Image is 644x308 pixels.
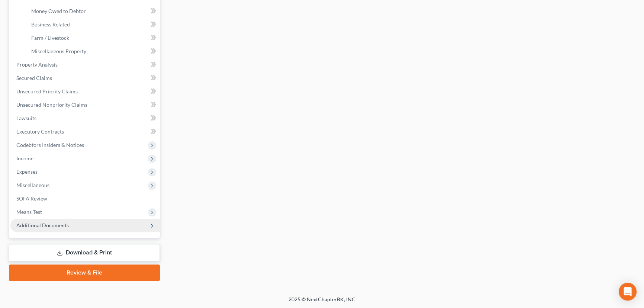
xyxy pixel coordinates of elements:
div: Open Intercom Messenger [619,283,637,301]
span: Codebtors Insiders & Notices [16,142,84,148]
span: Means Test [16,209,42,215]
a: Miscellaneous Property [25,45,160,58]
span: Farm / Livestock [31,35,69,41]
a: Executory Contracts [10,125,160,138]
span: Miscellaneous [16,182,49,188]
span: SOFA Review [16,195,47,202]
span: Additional Documents [16,222,69,228]
span: Unsecured Nonpriority Claims [16,102,87,108]
span: Executory Contracts [16,128,64,135]
span: Expenses [16,169,38,175]
span: Property Analysis [16,61,58,68]
a: Unsecured Nonpriority Claims [10,98,160,112]
a: Farm / Livestock [25,31,160,45]
span: Lawsuits [16,115,36,121]
span: Income [16,155,33,161]
span: Miscellaneous Property [31,48,86,54]
a: Download & Print [9,244,160,262]
a: Review & File [9,264,160,281]
span: Money Owed to Debtor [31,8,86,14]
a: SOFA Review [10,192,160,205]
a: Secured Claims [10,71,160,85]
span: Business Related [31,21,70,28]
span: Unsecured Priority Claims [16,88,78,94]
a: Property Analysis [10,58,160,71]
a: Lawsuits [10,112,160,125]
a: Money Owed to Debtor [25,4,160,18]
span: Secured Claims [16,75,52,81]
a: Unsecured Priority Claims [10,85,160,98]
a: Business Related [25,18,160,31]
